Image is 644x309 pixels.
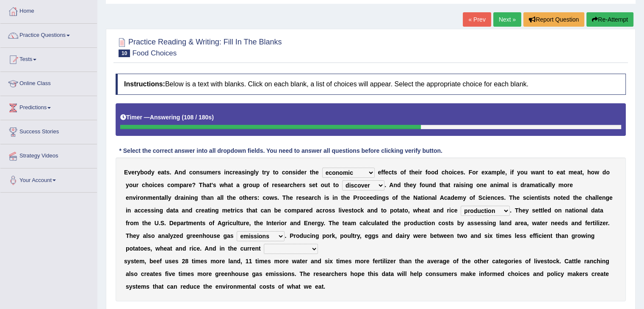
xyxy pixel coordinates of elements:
[210,194,214,201] b: n
[558,182,564,188] b: m
[420,169,422,176] b: r
[160,182,164,188] b: s
[144,169,148,176] b: o
[290,194,293,201] b: e
[461,182,464,188] b: s
[524,169,528,176] b: u
[425,182,429,188] b: u
[448,182,451,188] b: t
[392,169,394,176] b: t
[545,182,549,188] b: a
[488,169,491,176] b: a
[448,169,452,176] b: o
[383,169,385,176] b: f
[128,169,131,176] b: v
[606,169,610,176] b: o
[246,182,249,188] b: r
[245,194,249,201] b: h
[333,182,335,188] b: t
[480,182,484,188] b: n
[273,169,275,176] b: t
[179,169,182,176] b: n
[397,182,401,188] b: d
[266,169,270,176] b: y
[297,182,300,188] b: e
[594,169,599,176] b: w
[174,182,179,188] b: m
[312,194,314,201] b: r
[302,182,306,188] b: s
[469,182,473,188] b: g
[147,194,152,201] b: m
[485,169,488,176] b: x
[254,194,257,201] b: s
[267,182,269,188] b: f
[484,182,487,188] b: e
[158,182,161,188] b: e
[389,182,393,188] b: A
[324,182,328,188] b: u
[452,169,454,176] b: i
[434,169,438,176] b: d
[321,182,324,188] b: o
[439,182,442,188] b: t
[183,182,186,188] b: a
[384,182,386,188] b: .
[211,182,213,188] b: '
[116,36,282,57] h2: Practice Reading & Writing: Fill In The Blanks
[445,182,448,188] b: a
[542,182,545,188] b: c
[229,169,233,176] b: c
[202,182,206,188] b: h
[129,194,133,201] b: n
[203,194,207,201] b: h
[550,182,552,188] b: l
[178,194,180,201] b: r
[520,169,524,176] b: o
[135,169,137,176] b: r
[297,169,301,176] b: d
[126,194,129,201] b: e
[215,169,217,176] b: r
[0,144,97,166] a: Strategy Videos
[418,169,420,176] b: i
[512,182,514,188] b: i
[302,194,305,201] b: s
[263,194,266,201] b: c
[427,169,431,176] b: o
[120,114,214,121] h5: Timer —
[199,182,203,188] b: T
[262,169,264,176] b: t
[239,194,243,201] b: o
[315,182,318,188] b: t
[217,194,221,201] b: a
[432,182,436,188] b: d
[171,182,174,188] b: o
[233,169,235,176] b: r
[550,169,553,176] b: o
[497,169,500,176] b: p
[453,182,456,188] b: r
[119,50,130,57] span: 10
[203,169,207,176] b: u
[0,72,97,93] a: Online Class
[124,80,165,88] b: Instructions:
[415,169,418,176] b: e
[504,182,507,188] b: a
[420,182,422,188] b: f
[277,182,281,188] b: s
[0,96,97,117] a: Predictions
[460,169,464,176] b: s
[218,169,221,176] b: s
[502,169,505,176] b: e
[290,182,293,188] b: c
[514,182,517,188] b: s
[459,182,461,188] b: i
[281,182,284,188] b: e
[222,194,224,201] b: l
[229,194,233,201] b: h
[445,169,448,176] b: h
[457,169,460,176] b: e
[184,194,185,201] b: i
[394,169,397,176] b: s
